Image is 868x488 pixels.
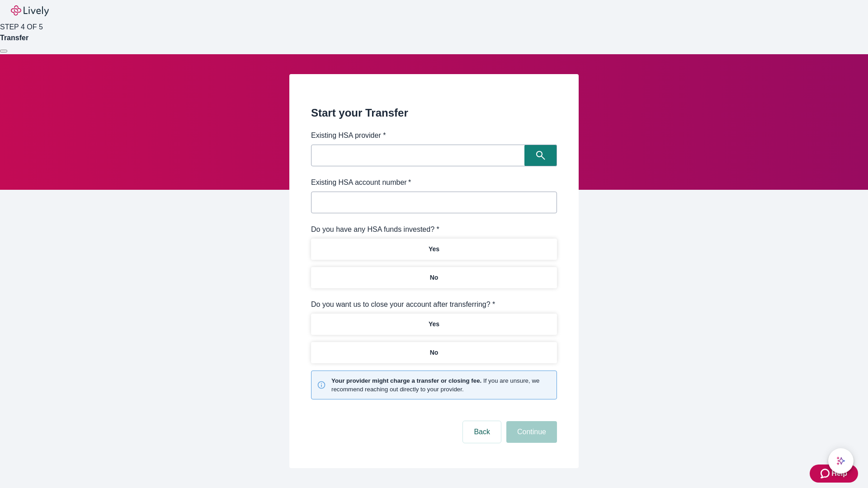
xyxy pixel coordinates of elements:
span: Help [831,468,847,479]
button: Search icon [524,145,557,166]
small: If you are unsure, we recommend reaching out directly to your provider. [331,376,551,394]
svg: Zendesk support icon [821,468,831,479]
button: No [311,267,557,288]
p: No [430,348,439,357]
strong: Your provider might charge a transfer or closing fee. [331,377,481,384]
button: Yes [311,314,557,335]
label: Existing HSA provider * [311,130,386,141]
button: No [311,342,557,363]
label: Existing HSA account number [311,177,411,188]
button: Yes [311,239,557,260]
p: Yes [429,244,439,254]
svg: Lively AI Assistant [836,456,845,465]
input: Search input [314,149,524,162]
p: Yes [429,319,439,329]
button: Back [463,421,501,443]
label: Do you have any HSA funds invested? * [311,224,439,235]
p: No [430,273,439,282]
svg: Search icon [536,151,545,160]
img: Lively [11,5,49,16]
button: Zendesk support iconHelp [810,465,858,483]
label: Do you want us to close your account after transferring? * [311,299,495,310]
button: chat [828,448,854,474]
h2: Start your Transfer [311,105,557,121]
